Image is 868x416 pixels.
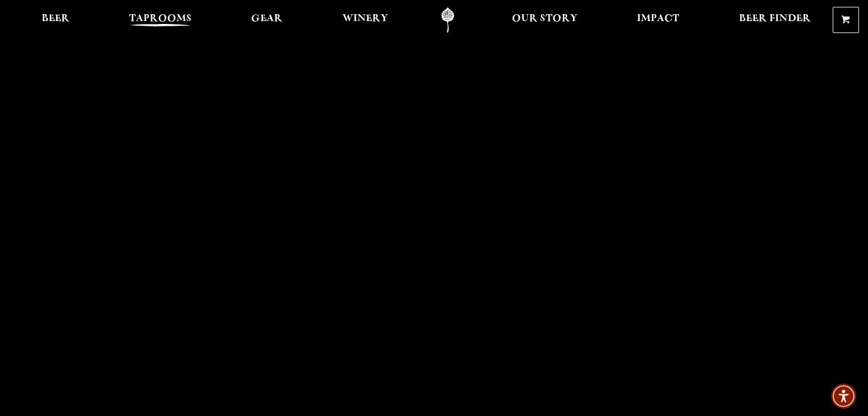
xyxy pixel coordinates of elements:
a: Our Story [504,7,585,33]
span: Beer Finder [738,14,810,23]
a: Winery [335,7,395,33]
span: Winery [342,14,388,23]
a: Beer Finder [731,7,818,33]
span: Our Story [512,14,578,23]
div: Accessibility Menu [831,384,856,409]
span: Impact [637,14,679,23]
span: Beer [42,14,70,23]
a: Taprooms [122,7,199,33]
a: Gear [244,7,290,33]
a: Beer [34,7,77,33]
span: Taprooms [129,14,192,23]
a: Impact [629,7,687,33]
span: Gear [251,14,282,23]
a: Odell Home [426,7,469,33]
